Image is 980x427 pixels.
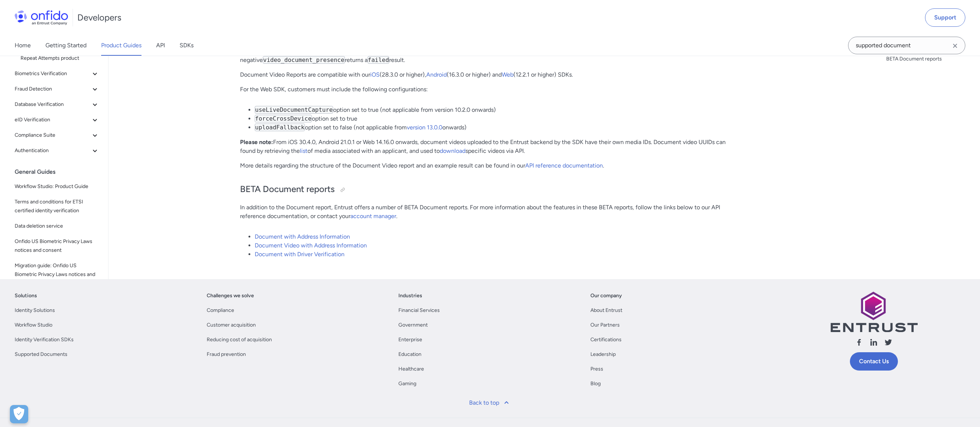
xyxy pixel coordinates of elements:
button: Fraud Detection [12,82,102,96]
button: Biometrics Verification [12,66,102,81]
a: Onfido US Biometric Privacy Laws notices and consent [12,234,102,258]
a: list [300,147,307,154]
div: Cookie Preferences [10,405,28,423]
a: Product Guides [101,35,141,56]
button: Authentication [12,143,102,158]
a: Identity Verification SDKs [15,335,74,344]
a: Education [398,350,421,359]
span: Repeat Attempts product [21,54,99,63]
a: Certifications [590,335,622,344]
code: uploadFallback [255,124,305,131]
a: Terms and conditions for ETSI certified identity verification [12,195,102,218]
a: Data deletion service [12,219,102,233]
span: Data deletion service [15,222,99,231]
h1: Developers [77,12,121,23]
a: Home [15,35,31,56]
a: Healthcare [398,365,424,373]
a: Follow us linkedin [869,338,878,349]
a: Financial Services [398,306,440,315]
code: useLiveDocumentCapture [255,106,333,114]
a: Gaming [398,379,416,388]
p: For the Web SDK, customers must include the following configurations: [240,85,738,94]
a: Solutions [15,291,37,300]
a: About Entrust [590,306,622,315]
span: Workflow Studio: Product Guide [15,182,99,191]
button: Open Preferences [10,405,28,423]
a: Getting Started [45,35,86,56]
a: Leadership [590,350,616,359]
a: version 13.0.0 [407,124,442,131]
a: Android [426,71,447,78]
button: Compliance Suite [12,128,102,143]
svg: Clear search field button [951,41,959,50]
li: option set to true (not applicable from version 10.2.0 onwards) [255,106,738,114]
h2: BETA Document reports [240,183,738,196]
a: Workflow Studio [15,321,52,330]
a: SDKs [180,35,194,56]
li: option set to false (not applicable from onwards) [255,123,738,132]
svg: Follow us linkedin [869,338,878,347]
a: Our company [590,291,622,300]
button: eID Verification [12,113,102,127]
a: Compliance [207,306,234,315]
code: failed [368,56,390,64]
a: Industries [398,291,422,300]
a: Identity Solutions [15,306,55,315]
a: Back to top [465,394,515,412]
a: Web [502,71,513,78]
span: Migration guide: Onfido US Biometric Privacy Laws notices and consent [15,261,99,288]
a: Repeat Attempts product [18,51,102,66]
p: More details regarding the structure of the Document Video report and an example result can be fo... [240,161,738,170]
a: account manager [350,213,396,220]
a: Fraud prevention [207,350,246,359]
a: API [156,35,165,56]
p: In addition to the Document report, Entrust offers a number of BETA Document reports. For more in... [240,203,738,221]
svg: Follow us facebook [855,338,863,347]
a: Follow us X (Twitter) [884,338,893,349]
a: iOS [370,71,380,78]
a: Supported Documents [15,350,67,359]
li: option set to true [255,114,738,123]
a: Customer acquisition [207,321,256,330]
a: Support [925,8,965,27]
a: Blog [590,379,601,388]
strong: Please note: [240,139,273,146]
span: Database Verification [15,100,91,109]
a: Our Partners [590,321,620,330]
span: Terms and conditions for ETSI certified identity verification [15,198,99,215]
span: Onfido US Biometric Privacy Laws notices and consent [15,237,99,255]
img: Entrust logo [830,291,918,332]
a: Government [398,321,428,330]
span: eID Verification [15,115,91,124]
a: Contact Us [850,352,898,371]
span: Authentication [15,146,91,155]
a: Enterprise [398,335,422,344]
svg: Follow us X (Twitter) [884,338,893,347]
span: Biometrics Verification [15,69,91,78]
a: BETA Document reports [886,55,974,63]
span: Fraud Detection [15,85,91,93]
a: Follow us facebook [855,338,863,349]
input: Onfido search input field [848,37,965,54]
a: Workflow Studio: Product Guide [12,179,102,194]
code: video_document_presence [263,56,345,64]
a: Challenges we solve [207,291,254,300]
a: Document with Driver Verification [255,251,345,258]
a: download [440,147,465,154]
div: General Guides [15,165,105,179]
a: API reference documentation [525,162,603,169]
button: Database Verification [12,97,102,112]
a: Migration guide: Onfido US Biometric Privacy Laws notices and consent [12,258,102,291]
a: Document Video with Address Information [255,242,367,249]
code: forceCrossDevice [255,115,312,122]
a: Reducing cost of acquisition [207,335,272,344]
span: Compliance Suite [15,131,91,140]
p: From iOS 30.4.0, Android 21.0.1 or Web 14.16.0 onwards, document videos uploaded to the Entrust b... [240,138,738,155]
a: Press [590,365,603,373]
img: Onfido Logo [15,10,68,25]
p: Document Video Reports are compatible with our (28.3.0 or higher), (16.3.0 or higher) and (12.2.1... [240,70,738,79]
a: Document with Address Information [255,233,350,240]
